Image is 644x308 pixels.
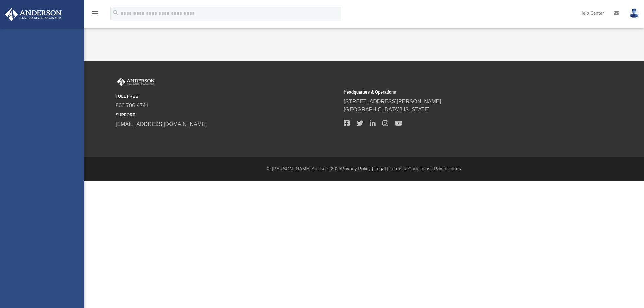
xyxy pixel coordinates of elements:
small: SUPPORT [116,112,339,118]
img: Anderson Advisors Platinum Portal [3,8,64,21]
a: Terms & Conditions | [390,166,433,171]
a: Pay Invoices [434,166,461,171]
div: © [PERSON_NAME] Advisors 2025 [84,165,644,172]
small: TOLL FREE [116,93,339,99]
img: Anderson Advisors Platinum Portal [116,78,156,86]
a: [GEOGRAPHIC_DATA][US_STATE] [344,107,430,112]
a: [STREET_ADDRESS][PERSON_NAME] [344,99,441,104]
a: menu [91,13,99,17]
i: menu [91,9,99,17]
a: 800.706.4741 [116,103,149,108]
a: Legal | [374,166,388,171]
a: Privacy Policy | [341,166,373,171]
small: Headquarters & Operations [344,89,567,95]
a: [EMAIL_ADDRESS][DOMAIN_NAME] [116,121,207,127]
i: search [112,9,119,16]
img: User Pic [629,8,639,18]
